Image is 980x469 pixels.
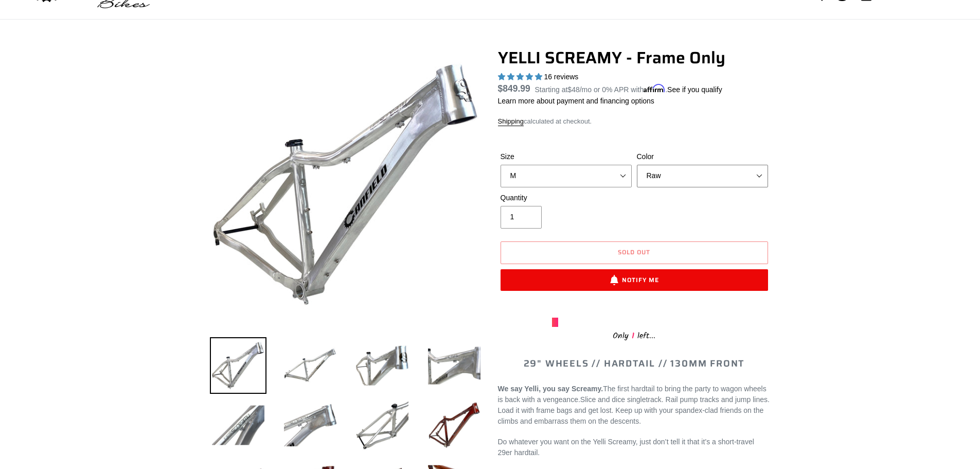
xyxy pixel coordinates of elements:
b: We say Yelli, you say Screamy. [498,385,603,393]
img: Load image into Gallery viewer, YELLI SCREAMY - Frame Only [354,397,411,454]
img: Load image into Gallery viewer, YELLI SCREAMY - Frame Only [354,337,411,394]
span: 16 reviews [544,73,578,81]
a: See if you qualify - Learn more about Affirm Financing (opens in modal) [667,85,722,94]
label: Size [501,151,632,162]
p: Starting at /mo or 0% APR with . [535,82,722,95]
a: Shipping [498,117,524,126]
span: The first hardtail to bring the party to wagon wheels is back with a vengeance. [498,385,767,404]
span: 29" WHEELS // HARDTAIL // 130MM FRONT [524,356,745,371]
img: Load image into Gallery viewer, YELLI SCREAMY - Frame Only [210,397,266,454]
button: Sold out [501,241,768,264]
span: Affirm [644,84,665,93]
span: $849.99 [498,83,530,94]
div: calculated at checkout. [498,116,771,127]
span: 1 [629,329,637,342]
h1: YELLI SCREAMY - Frame Only [498,48,771,67]
span: $48 [567,85,579,94]
label: Color [637,151,768,162]
a: Learn more about payment and financing options [498,97,654,105]
button: Notify Me [501,269,768,291]
img: Load image into Gallery viewer, YELLI SCREAMY - Frame Only [210,337,266,394]
img: Load image into Gallery viewer, YELLI SCREAMY - Frame Only [282,337,338,394]
span: 5.00 stars [498,73,544,81]
label: Quantity [501,193,632,203]
img: Load image into Gallery viewer, YELLI SCREAMY - Frame Only [426,337,483,394]
span: Sold out [618,247,650,257]
div: Only left... [552,327,717,343]
p: Slice and dice singletrack. Rail pump tracks and jump lines. Load it with frame bags and get lost... [498,384,771,427]
span: Do whatever you want on the Yelli Screamy, just don’t tell it that it’s a short-travel 29er hardt... [498,438,754,457]
img: Load image into Gallery viewer, YELLI SCREAMY - Frame Only [426,397,483,454]
img: Load image into Gallery viewer, YELLI SCREAMY - Frame Only [282,397,338,454]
